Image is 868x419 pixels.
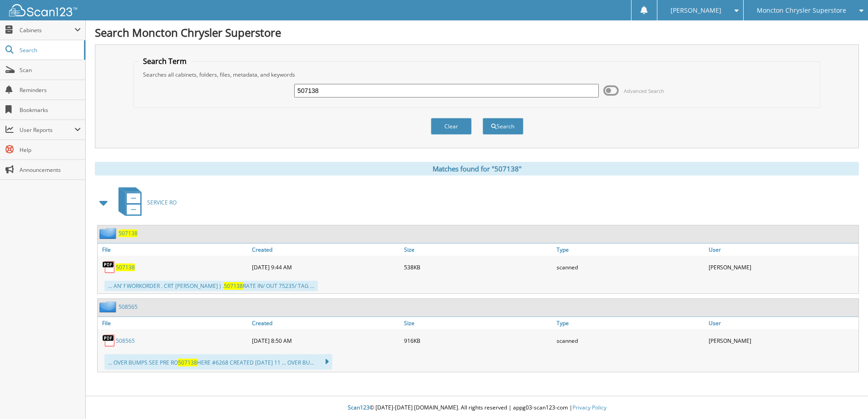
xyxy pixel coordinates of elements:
div: ... OVER BUMPS SEE PRE RO HERE #6268 CREATED [DATE] 11 ... OVER BU... [104,354,332,370]
a: Privacy Policy [572,404,607,411]
span: SERVICE RO [147,199,177,206]
span: Search [20,46,79,54]
div: ... AN’ f WORKORDER . CRT [PERSON_NAME] ) . RATE IN/ OUT 75235/ TAG ... [104,281,318,291]
button: Search [483,118,523,135]
div: 916KB [402,331,554,350]
a: Created [250,244,402,256]
a: File [98,317,250,329]
span: Scan123 [348,404,370,411]
div: [PERSON_NAME] [706,258,858,276]
a: Size [402,317,554,329]
a: 508565 [116,337,135,345]
span: Reminders [20,86,81,94]
div: scanned [554,258,706,276]
a: 507138 [116,263,135,271]
span: Moncton Chrysler Superstore [757,8,846,13]
img: scan123-logo-white.svg [9,4,77,16]
span: Bookmarks [20,106,81,114]
a: User [706,244,858,256]
div: scanned [554,331,706,350]
a: User [706,317,858,329]
div: 538KB [402,258,554,276]
div: © [DATE]-[DATE] [DOMAIN_NAME]. All rights reserved | appg03-scan123-com | [86,397,868,419]
a: Type [554,244,706,256]
img: PDF.png [102,334,116,347]
img: folder2.png [99,228,118,239]
span: Cabinets [20,26,74,34]
span: Help [20,146,81,154]
div: [PERSON_NAME] [706,331,858,350]
a: File [98,244,250,256]
div: Matches found for "507138" [95,162,859,175]
div: [DATE] 8:50 AM [250,331,402,350]
legend: Search Term [138,56,191,66]
a: 507138 [118,229,138,237]
img: PDF.png [102,260,116,274]
span: [PERSON_NAME] [671,8,721,13]
span: Advanced Search [624,88,664,94]
a: Type [554,317,706,329]
iframe: Chat Widget [823,375,868,419]
a: 508565 [118,303,138,311]
span: Scan [20,66,81,74]
span: Announcements [20,166,81,174]
a: Size [402,244,554,256]
a: Created [250,317,402,329]
div: [DATE] 9:44 AM [250,258,402,276]
div: Searches all cabinets, folders, files, metadata, and keywords [138,71,815,78]
img: folder2.png [99,301,118,312]
h1: Search Moncton Chrysler Superstore [95,25,859,40]
span: User Reports [20,126,74,134]
a: SERVICE RO [113,185,177,220]
span: 507138 [178,359,197,366]
button: Clear [431,118,472,135]
span: 507138 [224,282,243,290]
